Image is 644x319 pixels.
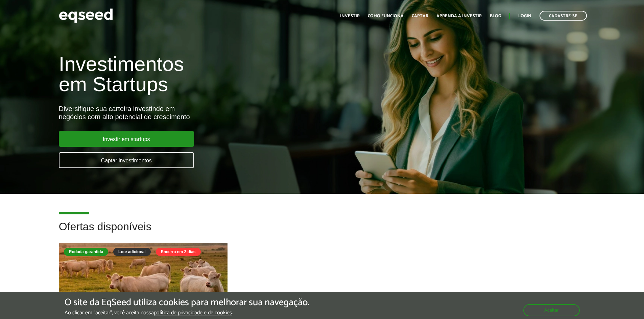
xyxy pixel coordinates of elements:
[490,14,501,18] a: Blog
[436,14,482,18] a: Aprenda a investir
[59,54,371,95] h1: Investimentos em Startups
[59,105,371,121] div: Diversifique sua carteira investindo em negócios com alto potencial de crescimento
[59,131,194,147] a: Investir em startups
[59,152,194,168] a: Captar investimentos
[340,14,360,18] a: Investir
[518,14,531,18] a: Login
[65,310,309,316] p: Ao clicar em "aceitar", você aceita nossa .
[523,304,580,316] button: Aceitar
[64,248,108,256] div: Rodada garantida
[113,248,151,256] div: Lote adicional
[59,7,113,25] img: EqSeed
[65,297,309,308] h5: O site da EqSeed utiliza cookies para melhorar sua navegação.
[59,221,586,243] h2: Ofertas disponíveis
[156,248,201,256] div: Encerra em 2 dias
[540,11,587,21] a: Cadastre-se
[154,310,232,316] a: política de privacidade e de cookies
[412,14,428,18] a: Captar
[368,14,404,18] a: Como funciona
